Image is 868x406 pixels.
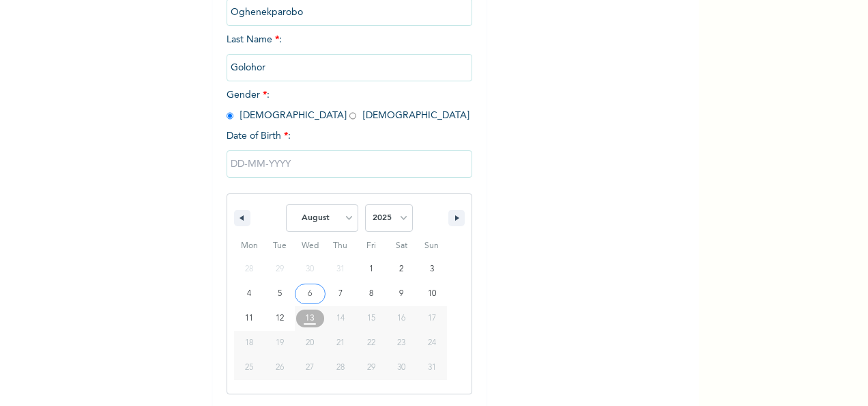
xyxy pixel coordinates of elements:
[276,355,284,380] span: 26
[265,235,295,257] span: Tue
[295,331,325,355] button: 20
[416,282,447,306] button: 10
[305,306,315,331] span: 13
[430,257,434,282] span: 3
[416,235,447,257] span: Sun
[386,235,417,257] span: Sat
[428,355,436,380] span: 31
[356,282,386,306] button: 8
[276,331,284,355] span: 19
[428,306,436,331] span: 17
[356,355,386,380] button: 29
[336,331,345,355] span: 21
[356,257,386,282] button: 1
[295,282,325,306] button: 6
[265,282,295,306] button: 5
[306,355,314,380] span: 27
[265,355,295,380] button: 26
[276,306,284,331] span: 12
[265,306,295,331] button: 12
[399,282,403,306] span: 9
[397,355,405,380] span: 30
[295,355,325,380] button: 27
[234,235,265,257] span: Mon
[227,129,291,144] span: Date of Birth :
[295,306,325,331] button: 13
[234,331,265,355] button: 18
[416,331,447,355] button: 24
[397,306,405,331] span: 16
[386,331,417,355] button: 23
[227,35,472,72] span: Last Name :
[336,306,345,331] span: 14
[245,306,253,331] span: 11
[386,306,417,331] button: 16
[416,306,447,331] button: 17
[308,282,312,306] span: 6
[245,355,253,380] span: 25
[356,306,386,331] button: 15
[367,355,375,380] span: 29
[356,235,386,257] span: Fri
[325,331,356,355] button: 21
[369,257,373,282] span: 1
[227,54,472,81] input: Enter your last name
[247,282,251,306] span: 4
[386,282,417,306] button: 9
[416,355,447,380] button: 31
[399,257,403,282] span: 2
[428,282,436,306] span: 10
[278,282,282,306] span: 5
[325,235,356,257] span: Thu
[416,257,447,282] button: 3
[367,331,375,355] span: 22
[338,282,343,306] span: 7
[234,355,265,380] button: 25
[325,282,356,306] button: 7
[397,331,405,355] span: 23
[325,355,356,380] button: 28
[325,306,356,331] button: 14
[265,331,295,355] button: 19
[245,331,253,355] span: 18
[369,282,373,306] span: 8
[367,306,375,331] span: 15
[386,355,417,380] button: 30
[386,257,417,282] button: 2
[234,306,265,331] button: 11
[227,150,472,178] input: DD-MM-YYYY
[356,331,386,355] button: 22
[227,90,469,120] span: Gender : [DEMOGRAPHIC_DATA] [DEMOGRAPHIC_DATA]
[428,331,436,355] span: 24
[306,331,314,355] span: 20
[295,235,325,257] span: Wed
[234,282,265,306] button: 4
[336,355,345,380] span: 28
